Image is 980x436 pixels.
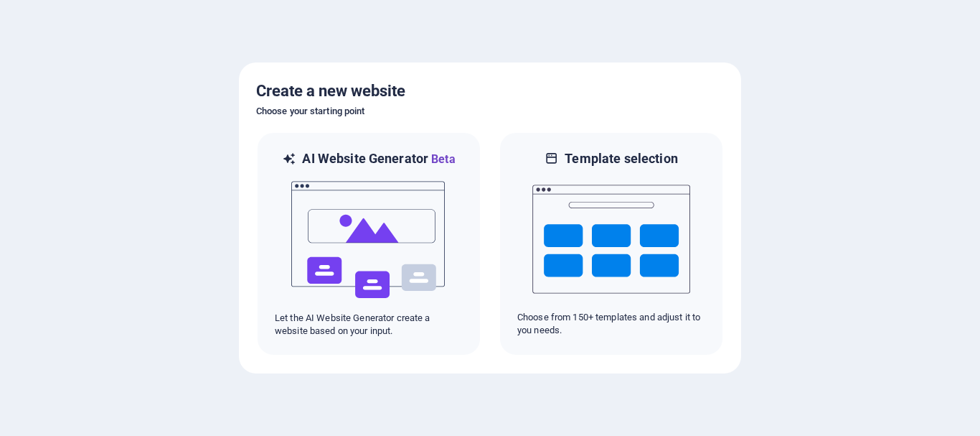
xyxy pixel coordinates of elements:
[275,312,463,338] p: Let the AI Website Generator create a website based on your input.
[302,150,455,168] h6: AI Website Generator
[290,168,448,312] img: ai
[428,152,456,166] span: Beta
[499,131,724,356] div: Template selectionChoose from 150+ templates and adjust it to you needs.
[256,103,724,120] h6: Choose your starting point
[256,131,481,356] div: AI Website GeneratorBetaaiLet the AI Website Generator create a website based on your input.
[256,80,724,103] h5: Create a new website
[565,150,677,167] h6: Template selection
[517,311,705,337] p: Choose from 150+ templates and adjust it to you needs.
